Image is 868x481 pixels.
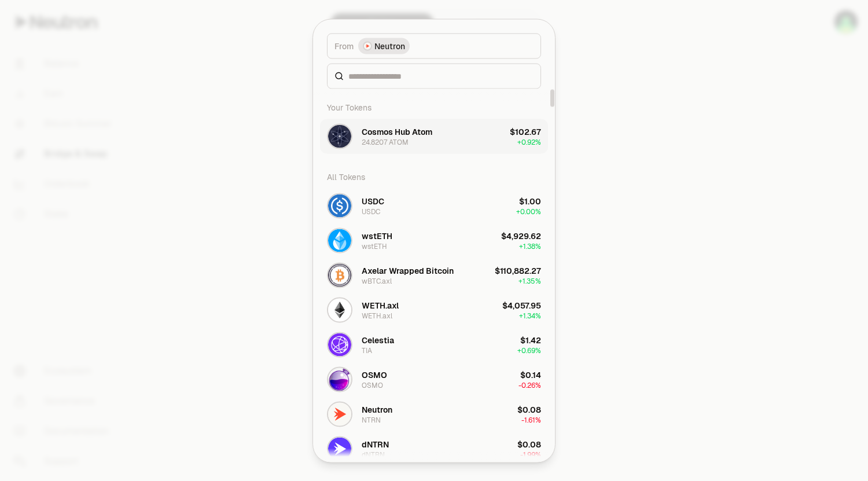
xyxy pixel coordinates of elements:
button: ATOM LogoCosmos Hub Atom24.8207 ATOM$102.67+0.92% [320,119,548,153]
div: WETH.axl [362,299,399,311]
button: wBTC.axl LogoAxelar Wrapped BitcoinwBTC.axl$110,882.27+1.35% [320,258,548,292]
button: WETH.axl LogoWETH.axlWETH.axl$4,057.95+1.34% [320,292,548,327]
div: dNTRN [362,450,385,459]
button: USDC LogoUSDCUSDC$1.00+0.00% [320,188,548,223]
div: TIA [362,346,372,355]
div: wstETH [362,241,387,251]
div: wBTC.axl [362,276,392,285]
button: FromNeutron LogoNeutron [327,33,541,58]
button: OSMO LogoOSMOOSMO$0.14-0.26% [320,362,548,396]
div: All Tokens [320,165,548,188]
button: NTRN LogoNeutronNTRN$0.08-1.61% [320,396,548,431]
div: $1.00 [519,195,541,207]
div: $0.08 [517,438,541,450]
div: $0.14 [520,369,541,380]
button: wstETH LogowstETHwstETH$4,929.62+1.38% [320,223,548,258]
div: Celestia [362,334,394,346]
div: WETH.axl [362,311,392,320]
img: TIA Logo [328,333,351,356]
span: From [334,40,354,52]
img: WETH.axl Logo [328,298,351,321]
div: USDC [362,207,380,216]
div: Neutron [362,403,392,415]
img: dNTRN Logo [328,437,351,460]
div: dNTRN [362,438,389,450]
span: + 1.34% [519,311,541,320]
img: wstETH Logo [328,229,351,252]
div: OSMO [362,380,383,390]
img: ATOM Logo [328,124,351,148]
img: USDC Logo [328,194,351,217]
div: Your Tokens [320,96,548,119]
div: 24.8207 ATOM [362,137,409,146]
div: $110,882.27 [495,265,541,276]
span: -1.99% [520,450,541,459]
img: NTRN Logo [328,402,351,425]
div: $0.08 [517,403,541,415]
div: USDC [362,195,384,207]
span: + 1.35% [518,276,541,285]
div: $4,057.95 [502,299,541,311]
img: OSMO Logo [328,368,351,391]
span: + 0.00% [516,207,541,216]
span: -0.26% [518,380,541,390]
span: + 0.69% [517,346,541,355]
div: Axelar Wrapped Bitcoin [362,265,454,276]
img: Neutron Logo [364,42,371,49]
div: $102.67 [510,126,541,137]
button: dNTRN LogodNTRNdNTRN$0.08-1.99% [320,431,548,466]
div: $4,929.62 [501,230,541,241]
span: + 1.38% [519,241,541,251]
div: wstETH [362,230,392,241]
div: Cosmos Hub Atom [362,126,432,137]
button: TIA LogoCelestiaTIA$1.42+0.69% [320,327,548,362]
span: -1.61% [521,415,541,424]
div: OSMO [362,369,387,380]
img: wBTC.axl Logo [328,263,351,287]
div: NTRN [362,415,381,424]
span: Neutron [374,40,405,52]
span: + 0.92% [517,137,541,146]
div: $1.42 [520,334,541,346]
